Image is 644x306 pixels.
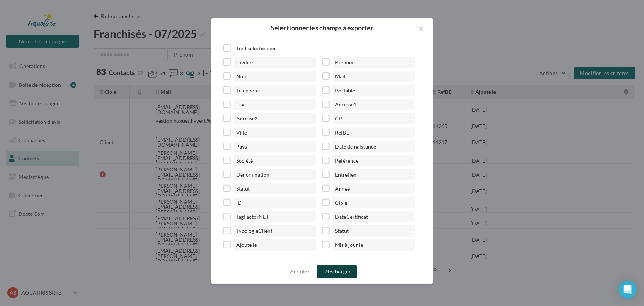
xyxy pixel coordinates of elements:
[234,85,316,96] span: Telephone
[234,99,316,110] span: Fax
[234,183,316,194] span: Statut
[333,183,415,194] span: Annee
[333,169,415,180] span: Entretien
[234,239,316,251] span: Ajouté le
[234,155,316,166] span: Société
[223,24,421,31] h2: Sélectionner les champs à exporter
[333,239,415,251] span: Mis à jour le
[333,113,415,124] span: CP
[234,113,316,124] span: Adresse2
[287,267,313,276] button: Annuler
[234,43,279,54] span: Tout sélectionner
[234,211,316,222] span: TagFactorNET
[333,155,415,166] span: Référence
[333,211,415,222] span: DateCertificat
[619,281,637,299] div: Open Intercom Messenger
[333,225,415,237] span: Statut
[234,71,316,82] span: Nom
[333,85,415,96] span: Portable
[333,57,415,68] span: Prenom
[234,169,316,180] span: Denomination
[333,127,415,138] span: RefBE
[234,57,316,68] span: Civilité
[234,225,316,237] span: TypologieClient
[333,141,415,152] span: Date de naissance
[333,197,415,208] span: Cible
[333,71,415,82] span: Mail
[234,141,316,152] span: Pays
[333,99,415,110] span: Adresse1
[234,127,316,138] span: Ville
[317,265,357,278] button: Télécharger
[234,197,316,208] span: ID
